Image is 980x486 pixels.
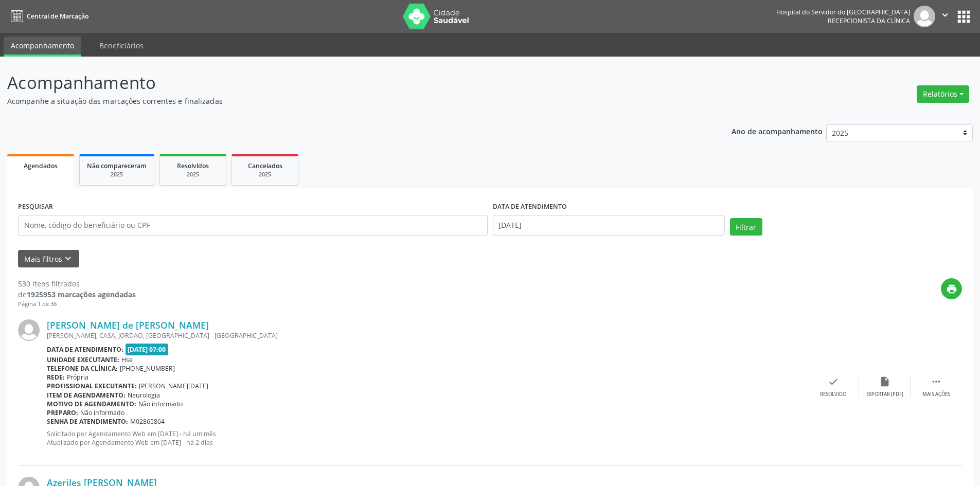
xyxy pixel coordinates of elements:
span: Não informado [80,408,124,417]
i: print [946,283,957,295]
i:  [931,376,942,387]
span: Não compareceram [87,161,147,170]
button: apps [955,8,973,26]
button:  [935,6,955,27]
div: de [18,289,136,300]
i:  [939,9,951,21]
b: Profissional executante: [47,382,137,390]
button: print [941,278,962,299]
b: Senha de atendimento: [47,417,128,426]
div: Hospital do Servidor do [GEOGRAPHIC_DATA] [776,8,910,16]
input: Nome, código do beneficiário ou CPF [18,215,488,236]
p: Solicitado por Agendamento Web em [DATE] - há um mês Atualizado por Agendamento Web em [DATE] - h... [47,429,808,447]
b: Telefone da clínica: [47,364,118,373]
label: PESQUISAR [18,199,53,215]
b: Rede: [47,373,65,382]
span: Cancelados [248,161,282,170]
i: check [828,376,839,387]
span: Não informado [138,400,183,408]
span: [PHONE_NUMBER] [120,364,175,373]
span: Hse [121,355,133,364]
span: M02865864 [130,417,165,426]
button: Filtrar [730,218,762,236]
span: Neurologia [128,391,160,400]
div: 2025 [167,171,219,178]
button: Relatórios [917,85,969,103]
i: insert_drive_file [879,376,890,387]
b: Item de agendamento: [47,391,126,400]
strong: 1925953 marcações agendadas [27,290,136,299]
input: Selecione um intervalo [493,215,725,236]
b: Preparo: [47,408,78,417]
a: [PERSON_NAME] de [PERSON_NAME] [47,319,209,331]
b: Unidade executante: [47,355,119,364]
div: 530 itens filtrados [18,278,136,289]
span: Central de Marcação [27,12,88,21]
button: Mais filtroskeyboard_arrow_down [18,250,79,268]
img: img [914,6,935,27]
div: [PERSON_NAME], CASA, JORDAO, [GEOGRAPHIC_DATA] - [GEOGRAPHIC_DATA] [47,331,808,340]
b: Data de atendimento: [47,345,123,354]
p: Acompanhamento [7,70,683,96]
p: Ano de acompanhamento [732,124,823,137]
div: Resolvido [820,391,846,398]
span: Própria [67,373,88,382]
div: 2025 [239,171,291,178]
div: Mais ações [922,391,950,398]
b: Motivo de agendamento: [47,400,136,408]
a: Beneficiários [92,37,151,55]
p: Acompanhe a situação das marcações correntes e finalizadas [7,96,683,106]
label: DATA DE ATENDIMENTO [493,199,567,215]
a: Acompanhamento [4,37,81,57]
i: keyboard_arrow_down [62,253,74,264]
img: img [18,319,40,341]
span: Recepcionista da clínica [828,16,910,25]
span: Resolvidos [177,161,209,170]
a: Central de Marcação [7,8,88,25]
span: [PERSON_NAME][DATE] [139,382,208,390]
span: [DATE] 07:00 [126,344,169,355]
div: Exportar (PDF) [866,391,903,398]
div: Página 1 de 36 [18,300,136,309]
div: 2025 [87,171,147,178]
span: Agendados [24,161,58,170]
